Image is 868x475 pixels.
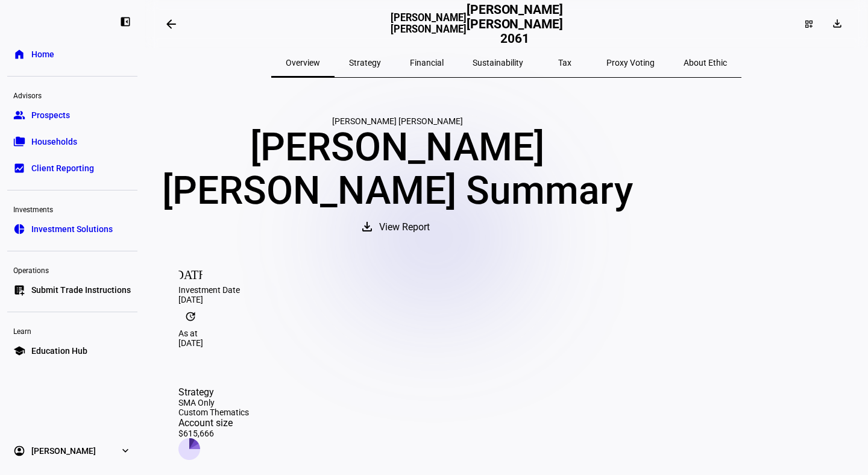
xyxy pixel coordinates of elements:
[13,445,25,457] eth-mat-symbol: account_circle
[31,284,131,296] span: Submit Trade Instructions
[13,48,25,60] eth-mat-symbol: home
[164,17,178,31] mat-icon: arrow_backwards
[178,338,834,348] div: [DATE]
[7,103,137,127] a: groupProspects
[31,162,94,174] span: Client Reporting
[684,58,727,67] span: About Ethic
[178,398,249,407] div: SMA Only
[119,16,131,28] eth-mat-symbol: left_panel_close
[7,156,137,180] a: bid_landscapeClient Reporting
[31,48,54,60] span: Home
[159,116,635,126] div: [PERSON_NAME] [PERSON_NAME]
[13,109,25,121] eth-mat-symbol: group
[348,213,447,242] button: View Report
[467,2,563,46] h2: [PERSON_NAME] [PERSON_NAME] 2061
[178,285,834,295] div: Investment Date
[606,58,655,67] span: Proxy Voting
[7,130,137,154] a: folder_copyHouseholds
[349,58,381,67] span: Strategy
[391,12,467,45] h3: [PERSON_NAME] [PERSON_NAME]
[286,58,320,67] span: Overview
[31,223,113,235] span: Investment Solutions
[410,58,444,67] span: Financial
[13,136,25,148] eth-mat-symbol: folder_copy
[13,284,25,296] eth-mat-symbol: list_alt_add
[178,386,249,398] div: Strategy
[31,109,70,121] span: Prospects
[804,19,814,29] mat-icon: dashboard_customize
[178,304,203,329] mat-icon: update
[178,295,834,304] div: [DATE]
[7,217,137,241] a: pie_chartInvestment Solutions
[7,261,137,278] div: Operations
[473,58,523,67] span: Sustainability
[558,58,571,67] span: Tax
[7,42,137,66] a: homeHome
[178,429,249,438] div: $615,666
[31,345,87,357] span: Education Hub
[7,322,137,339] div: Learn
[13,345,25,357] eth-mat-symbol: school
[31,136,77,148] span: Households
[178,329,834,338] div: As at
[13,162,25,174] eth-mat-symbol: bid_landscape
[178,407,249,417] div: Custom Thematics
[7,200,137,217] div: Investments
[7,86,137,103] div: Advisors
[13,223,25,235] eth-mat-symbol: pie_chart
[178,417,249,429] div: Account size
[178,261,203,285] mat-icon: [DATE]
[31,445,96,457] span: [PERSON_NAME]
[831,17,843,30] mat-icon: download
[360,219,374,234] mat-icon: download
[379,213,430,242] span: View Report
[119,445,131,457] eth-mat-symbol: expand_more
[159,126,635,213] div: [PERSON_NAME] [PERSON_NAME] Summary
